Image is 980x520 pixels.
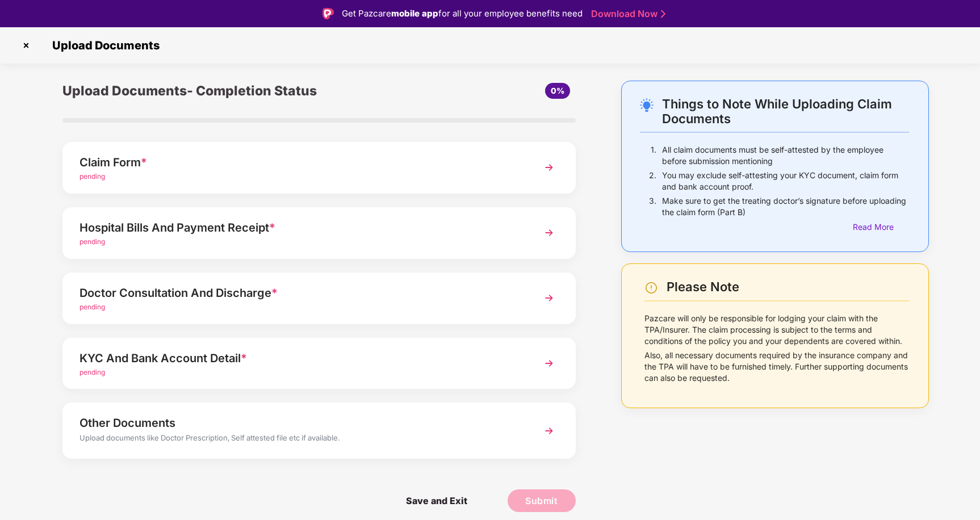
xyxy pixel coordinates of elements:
[79,368,105,376] span: pending
[342,7,583,20] div: Get Pazcare for all your employee benefits need
[661,8,665,20] img: Stroke
[391,8,438,19] strong: mobile app
[649,195,656,218] p: 3.
[667,279,909,295] div: Please Note
[651,144,656,167] p: 1.
[79,172,105,181] span: pending
[539,421,559,441] img: svg+xml;base64,PHN2ZyBpZD0iTmV4dCIgeG1sbnM9Imh0dHA6Ly93d3cudzMub3JnLzIwMDAvc3ZnIiB3aWR0aD0iMzYiIG...
[662,144,909,167] p: All claim documents must be self-attested by the employee before submission mentioning
[395,489,479,512] span: Save and Exit
[591,8,662,20] a: Download Now
[508,489,576,512] button: Submit
[539,223,559,243] img: svg+xml;base64,PHN2ZyBpZD0iTmV4dCIgeG1sbnM9Imh0dHA6Ly93d3cudzMub3JnLzIwMDAvc3ZnIiB3aWR0aD0iMzYiIG...
[41,39,165,52] span: Upload Documents
[539,157,559,178] img: svg+xml;base64,PHN2ZyBpZD0iTmV4dCIgeG1sbnM9Imh0dHA6Ly93d3cudzMub3JnLzIwMDAvc3ZnIiB3aWR0aD0iMzYiIG...
[79,303,105,311] span: pending
[79,349,518,367] div: KYC And Bank Account Detail
[79,237,105,246] span: pending
[644,313,909,347] p: Pazcare will only be responsible for lodging your claim with the TPA/Insurer. The claim processin...
[79,153,518,171] div: Claim Form
[539,353,559,374] img: svg+xml;base64,PHN2ZyBpZD0iTmV4dCIgeG1sbnM9Imh0dHA6Ly93d3cudzMub3JnLzIwMDAvc3ZnIiB3aWR0aD0iMzYiIG...
[62,81,404,101] div: Upload Documents- Completion Status
[662,170,909,192] p: You may exclude self-attesting your KYC document, claim form and bank account proof.
[649,170,656,192] p: 2.
[539,288,559,308] img: svg+xml;base64,PHN2ZyBpZD0iTmV4dCIgeG1sbnM9Imh0dHA6Ly93d3cudzMub3JnLzIwMDAvc3ZnIiB3aWR0aD0iMzYiIG...
[323,8,334,19] img: Logo
[79,414,518,432] div: Other Documents
[662,97,909,126] div: Things to Note While Uploading Claim Documents
[853,221,909,233] div: Read More
[644,350,909,384] p: Also, all necessary documents required by the insurance company and the TPA will have to be furni...
[79,432,518,447] div: Upload documents like Doctor Prescription, Self attested file etc if available.
[79,219,518,237] div: Hospital Bills And Payment Receipt
[17,36,35,54] img: svg+xml;base64,PHN2ZyBpZD0iQ3Jvc3MtMzJ4MzIiIHhtbG5zPSJodHRwOi8vd3d3LnczLm9yZy8yMDAwL3N2ZyIgd2lkdG...
[551,86,564,95] span: 0%
[640,98,654,112] img: svg+xml;base64,PHN2ZyB4bWxucz0iaHR0cDovL3d3dy53My5vcmcvMjAwMC9zdmciIHdpZHRoPSIyNC4wOTMiIGhlaWdodD...
[79,284,518,302] div: Doctor Consultation And Discharge
[644,281,658,295] img: svg+xml;base64,PHN2ZyBpZD0iV2FybmluZ18tXzI0eDI0IiBkYXRhLW5hbWU9Ildhcm5pbmcgLSAyNHgyNCIgeG1sbnM9Im...
[662,195,909,218] p: Make sure to get the treating doctor’s signature before uploading the claim form (Part B)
